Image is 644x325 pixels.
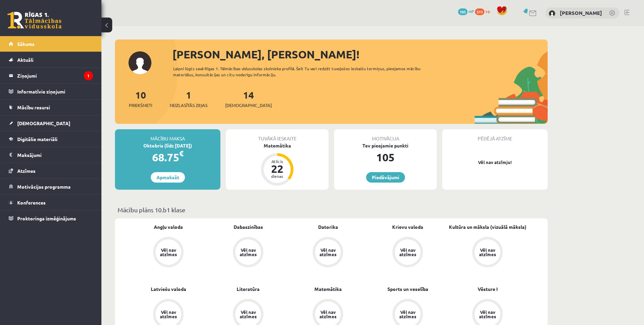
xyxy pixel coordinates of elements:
[179,148,184,158] span: €
[225,102,272,109] span: [DEMOGRAPHIC_DATA]
[17,168,35,174] span: Atzīmes
[9,211,93,226] a: Proktoringa izmēģinājums
[226,142,329,149] div: Matemātika
[318,310,337,319] div: Vēl nav atzīmes
[159,248,178,256] div: Vēl nav atzīmes
[314,286,342,293] a: Matemātika
[7,12,62,29] a: Rīgas 1. Tālmācības vidusskola
[442,129,548,142] div: Pēdējā atzīme
[129,102,152,109] span: Priekšmeti
[387,286,428,293] a: Sports un veselība
[267,174,287,178] div: dienas
[225,89,272,109] a: 14[DEMOGRAPHIC_DATA]
[478,286,498,293] a: Vēsture I
[9,52,93,67] a: Aktuāli
[17,147,93,163] legend: Maksājumi
[9,115,93,131] a: [DEMOGRAPHIC_DATA]
[448,237,527,269] a: Vēl nav atzīmes
[17,184,71,190] span: Motivācijas programma
[478,248,497,256] div: Vēl nav atzīmes
[458,8,468,15] span: 105
[9,179,93,194] a: Motivācijas programma
[334,142,437,149] div: Tev pieejamie punkti
[9,68,93,83] a: Ziņojumi1
[449,223,526,231] a: Kultūra un māksla (vizuālā māksla)
[446,159,544,166] p: Vēl nav atzīmju!
[475,8,484,15] span: 511
[398,248,417,256] div: Vēl nav atzīmes
[549,10,555,17] img: Gintars Grīviņš
[9,84,93,99] a: Informatīvie ziņojumi
[368,237,448,269] a: Vēl nav atzīmes
[475,8,493,14] a: 511 xp
[172,46,548,62] div: [PERSON_NAME], [PERSON_NAME]!
[115,149,220,165] div: 68.75
[478,310,497,319] div: Vēl nav atzīmes
[392,223,423,231] a: Krievu valoda
[170,89,208,109] a: 1Neizlasītās ziņas
[334,149,437,165] div: 105
[9,100,93,115] a: Mācību resursi
[469,8,474,14] span: mP
[9,131,93,147] a: Digitālie materiāli
[208,237,288,269] a: Vēl nav atzīmes
[237,286,260,293] a: Literatūra
[115,129,220,142] div: Mācību maksa
[318,248,337,256] div: Vēl nav atzīmes
[17,136,57,142] span: Digitālie materiāli
[151,286,186,293] a: Latviešu valoda
[17,68,93,83] legend: Ziņojumi
[170,102,208,109] span: Neizlasītās ziņas
[485,8,490,14] span: xp
[115,142,220,149] div: Oktobris (līdz [DATE])
[154,223,183,231] a: Angļu valoda
[234,223,263,231] a: Dabaszinības
[9,163,93,179] a: Atzīmes
[334,129,437,142] div: Motivācija
[226,129,329,142] div: Tuvākā ieskaite
[9,195,93,210] a: Konferences
[398,310,417,319] div: Vēl nav atzīmes
[17,41,34,47] span: Sākums
[128,237,208,269] a: Vēl nav atzīmes
[239,310,258,319] div: Vēl nav atzīmes
[560,9,602,16] a: [PERSON_NAME]
[17,84,93,99] legend: Informatīvie ziņojumi
[239,248,258,256] div: Vēl nav atzīmes
[288,237,368,269] a: Vēl nav atzīmes
[17,57,33,63] span: Aktuāli
[366,172,405,183] a: Piedāvājumi
[9,36,93,52] a: Sākums
[267,159,287,163] div: Atlicis
[318,223,338,231] a: Datorika
[129,89,152,109] a: 10Priekšmeti
[159,310,178,319] div: Vēl nav atzīmes
[84,71,93,80] i: 1
[17,215,76,221] span: Proktoringa izmēģinājums
[267,163,287,174] div: 22
[9,147,93,163] a: Maksājumi
[17,104,50,110] span: Mācību resursi
[17,199,46,206] span: Konferences
[17,120,70,126] span: [DEMOGRAPHIC_DATA]
[226,142,329,187] a: Matemātika Atlicis 22 dienas
[173,65,433,78] div: Laipni lūgts savā Rīgas 1. Tālmācības vidusskolas skolnieka profilā. Šeit Tu vari redzēt tuvojošo...
[458,8,474,14] a: 105 mP
[151,172,185,183] a: Apmaksāt
[118,205,545,214] p: Mācību plāns 10.b1 klase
